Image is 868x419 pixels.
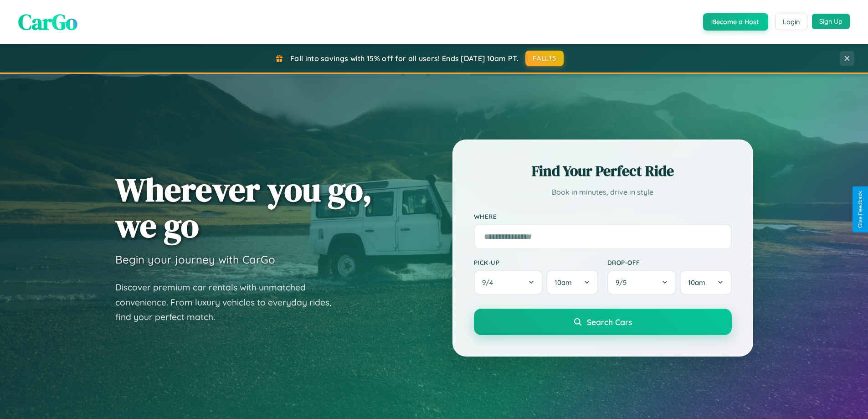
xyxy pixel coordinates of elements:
div: Give Feedback [857,191,863,228]
label: Where [474,212,732,220]
button: 9/5 [607,270,677,295]
span: Fall into savings with 15% off for all users! Ends [DATE] 10am PT. [290,54,519,63]
p: Book in minutes, drive in style [474,186,732,199]
span: CarGo [18,7,77,37]
button: 10am [680,270,731,295]
span: 10am [688,278,705,287]
span: 9 / 5 [616,278,631,287]
h2: Find Your Perfect Ride [474,161,732,181]
button: Sign Up [812,14,850,29]
span: 10am [555,278,572,287]
label: Drop-off [607,259,732,266]
button: FALL15 [525,51,564,66]
button: Login [775,14,807,30]
button: Become a Host [703,13,768,31]
button: 10am [546,270,598,295]
label: Pick-up [474,259,598,266]
button: 9/4 [474,270,543,295]
button: Search Cars [474,309,732,335]
h1: Wherever you go, we go [115,171,372,243]
span: Search Cars [587,317,632,327]
p: Discover premium car rentals with unmatched convenience. From luxury vehicles to everyday rides, ... [115,280,343,325]
span: 9 / 4 [482,278,498,287]
h3: Begin your journey with CarGo [115,253,275,266]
